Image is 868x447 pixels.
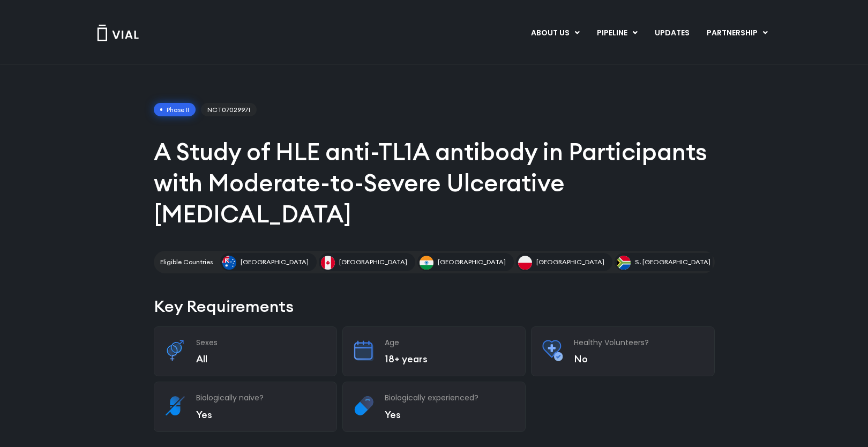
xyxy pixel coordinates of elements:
[574,353,704,365] p: No
[241,257,309,267] span: [GEOGRAPHIC_DATA]
[160,257,213,267] h2: Eligible Countries
[154,295,715,318] h2: Key Requirements
[321,256,335,270] img: Canada
[339,257,407,267] span: [GEOGRAPHIC_DATA]
[385,393,514,403] h3: Biologically experienced?
[385,408,514,421] p: Yes
[385,353,514,365] p: 18+ years
[154,103,196,117] span: Phase II
[420,256,433,270] img: India
[646,24,698,42] a: UPDATES
[574,338,704,347] h3: Healthy Volunteers?
[588,24,646,42] a: PIPELINEMenu Toggle
[196,393,326,403] h3: Biologically naive?
[154,136,715,229] h1: A Study of HLE anti-TL1A antibody in Participants with Moderate-to-Severe Ulcerative [MEDICAL_DATA]
[385,338,514,347] h3: Age
[522,24,588,42] a: ABOUT USMenu Toggle
[96,25,139,41] img: Vial Logo
[196,338,326,347] h3: Sexes
[518,256,532,270] img: Poland
[222,256,236,270] img: Australia
[201,103,257,117] span: NCT07029971
[438,257,506,267] span: [GEOGRAPHIC_DATA]
[196,353,326,365] p: All
[698,24,776,42] a: PARTNERSHIPMenu Toggle
[617,256,631,270] img: S. Africa
[635,257,710,267] span: S. [GEOGRAPHIC_DATA]
[196,408,326,421] p: Yes
[536,257,604,267] span: [GEOGRAPHIC_DATA]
